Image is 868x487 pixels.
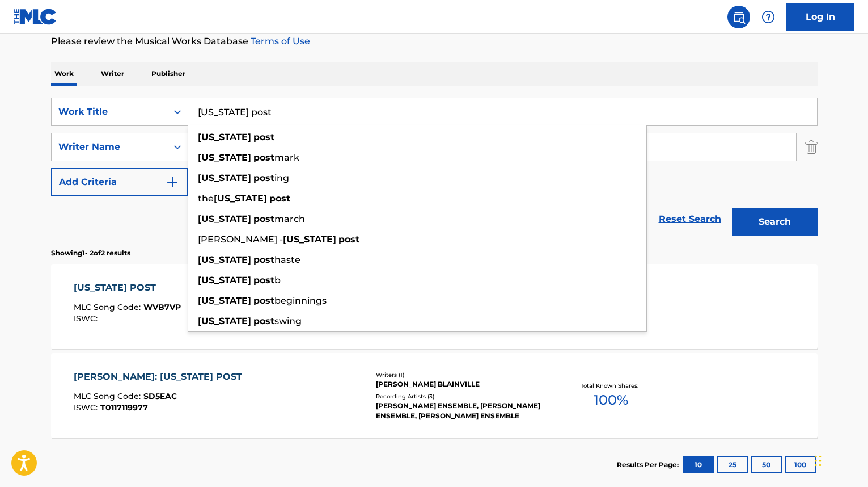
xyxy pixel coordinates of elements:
div: Recording Artists ( 3 ) [376,392,547,401]
strong: [US_STATE] [214,193,267,204]
p: Publisher [148,62,189,86]
a: [US_STATE] POSTMLC Song Code:WVB7VPISWC:Writers (1)[PERSON_NAME] BLAINVILLERecording Artists (3)[... [51,264,818,349]
span: mark [274,152,299,163]
div: [PERSON_NAME]: [US_STATE] POST [74,370,248,384]
img: help [761,10,775,24]
img: Delete Criterion [805,133,818,161]
span: SD5EAC [143,391,177,401]
div: Drag [815,444,822,478]
strong: [US_STATE] [198,173,251,183]
img: search [732,10,746,24]
span: [PERSON_NAME] - [198,234,283,245]
strong: post [269,193,290,204]
strong: [US_STATE] [198,275,251,286]
div: [PERSON_NAME] ENSEMBLE, [PERSON_NAME] ENSEMBLE, [PERSON_NAME] ENSEMBLE [376,401,547,421]
button: 10 [683,456,714,473]
p: Please review the Musical Works Database [51,35,818,48]
a: Terms of Use [248,36,310,47]
strong: [US_STATE] [198,295,251,306]
span: WVB7VP [143,302,181,312]
p: Work [51,62,77,86]
span: the [198,193,214,204]
div: [PERSON_NAME] BLAINVILLE [376,379,547,389]
form: Search Form [51,98,818,242]
div: Work Title [58,105,160,119]
strong: post [253,254,274,265]
span: march [274,213,305,224]
span: MLC Song Code : [74,302,143,312]
strong: post [253,275,274,286]
strong: [US_STATE] [198,152,251,163]
div: Writer Name [58,140,160,154]
strong: post [253,152,274,163]
button: Add Criteria [51,168,188,196]
a: Log In [786,3,854,31]
div: Writers ( 1 ) [376,371,547,379]
strong: post [253,295,274,306]
p: Results Per Page: [617,460,681,470]
p: Total Known Shares: [581,381,641,390]
span: MLC Song Code : [74,391,143,401]
button: 50 [751,456,782,473]
a: Reset Search [653,207,727,232]
img: 9d2ae6d4665cec9f34b9.svg [166,175,179,189]
p: Showing 1 - 2 of 2 results [51,248,130,258]
div: [US_STATE] POST [74,281,181,295]
span: ISWC : [74,402,100,413]
span: T0117119977 [100,402,148,413]
strong: [US_STATE] [198,213,251,224]
strong: [US_STATE] [198,254,251,265]
strong: post [253,132,274,142]
span: ing [274,173,289,183]
strong: post [338,234,359,245]
div: Help [757,6,780,28]
strong: post [253,213,274,224]
strong: [US_STATE] [283,234,336,245]
span: b [274,275,281,286]
span: 100 % [594,390,628,410]
button: 100 [785,456,816,473]
strong: post [253,316,274,326]
span: beginnings [274,295,327,306]
p: Writer [98,62,128,86]
a: [PERSON_NAME]: [US_STATE] POSTMLC Song Code:SD5EACISWC:T0117119977Writers (1)[PERSON_NAME] BLAINV... [51,353,818,438]
span: haste [274,254,300,265]
iframe: Chat Widget [811,433,868,487]
a: Public Search [727,6,750,28]
strong: [US_STATE] [198,316,251,326]
button: 25 [717,456,748,473]
span: swing [274,316,302,326]
strong: post [253,173,274,183]
strong: [US_STATE] [198,132,251,142]
span: ISWC : [74,313,100,324]
img: MLC Logo [14,9,57,25]
button: Search [732,208,818,236]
